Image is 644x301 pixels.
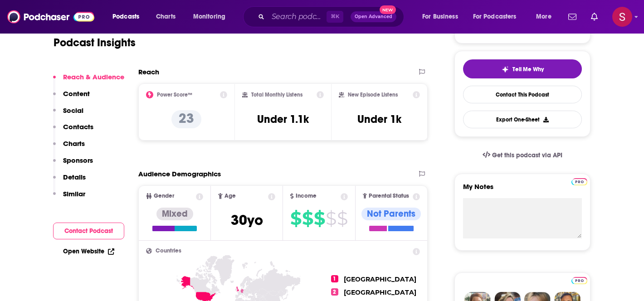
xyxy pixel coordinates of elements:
[565,9,580,24] a: Show notifications dropdown
[355,15,392,19] span: Open Advanced
[571,178,587,185] img: Podchaser Pro
[63,122,93,131] p: Contacts
[571,276,587,284] a: Pro website
[63,248,114,255] a: Open Website
[63,89,90,98] p: Content
[331,288,338,296] span: 2
[290,211,301,226] span: $
[63,173,86,181] p: Details
[63,73,124,81] p: Reach & Audience
[473,10,517,23] span: For Podcasters
[224,193,236,199] span: Age
[231,211,263,229] span: 30 yo
[369,193,409,199] span: Parental Status
[268,10,327,24] input: Search podcasts, credits, & more...
[171,110,201,128] p: 23
[571,177,587,185] a: Pro website
[326,211,336,226] span: $
[463,182,582,198] label: My Notes
[156,10,176,23] span: Charts
[612,7,632,27] img: User Profile
[53,173,86,189] button: Details
[380,5,396,14] span: New
[502,66,509,73] img: tell me why sparkle
[154,193,174,199] span: Gender
[571,277,587,284] img: Podchaser Pro
[463,86,582,103] a: Contact This Podcast
[63,106,83,115] p: Social
[187,10,237,24] button: open menu
[53,139,85,156] button: Charts
[53,189,85,206] button: Similar
[63,156,93,165] p: Sponsors
[344,288,416,296] span: [GEOGRAPHIC_DATA]
[157,92,192,98] h2: Power Score™
[351,11,396,22] button: Open AdvancedNew
[106,10,151,24] button: open menu
[63,189,85,198] p: Similar
[7,8,94,25] img: Podchaser - Follow, Share and Rate Podcasts
[53,156,93,173] button: Sponsors
[344,275,416,283] span: [GEOGRAPHIC_DATA]
[327,11,343,23] span: ⌘ K
[251,92,302,98] h2: Total Monthly Listens
[348,92,398,98] h2: New Episode Listens
[422,10,458,23] span: For Business
[53,106,83,123] button: Social
[296,193,317,199] span: Income
[612,7,632,27] button: Show profile menu
[416,10,469,24] button: open menu
[536,10,551,23] span: More
[361,208,421,220] div: Not Parents
[156,248,181,254] span: Countries
[302,211,313,226] span: $
[612,7,632,27] span: Logged in as stephanie85546
[512,66,544,73] span: Tell Me Why
[156,208,193,220] div: Mixed
[63,139,85,148] p: Charts
[53,223,124,239] button: Contact Podcast
[193,10,225,23] span: Monitoring
[112,10,139,23] span: Podcasts
[252,6,413,27] div: Search podcasts, credits, & more...
[54,36,136,49] h1: Podcast Insights
[492,151,562,159] span: Get this podcast via API
[337,211,347,226] span: $
[53,73,124,89] button: Reach & Audience
[357,112,401,126] h3: Under 1k
[150,10,181,24] a: Charts
[331,275,338,282] span: 1
[138,68,159,76] h2: Reach
[53,89,90,106] button: Content
[138,170,221,178] h2: Audience Demographics
[257,112,309,126] h3: Under 1.1k
[53,122,93,139] button: Contacts
[587,9,601,24] a: Show notifications dropdown
[314,211,325,226] span: $
[475,144,570,166] a: Get this podcast via API
[530,10,563,24] button: open menu
[467,10,530,24] button: open menu
[463,111,582,128] button: Export One-Sheet
[463,59,582,78] button: tell me why sparkleTell Me Why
